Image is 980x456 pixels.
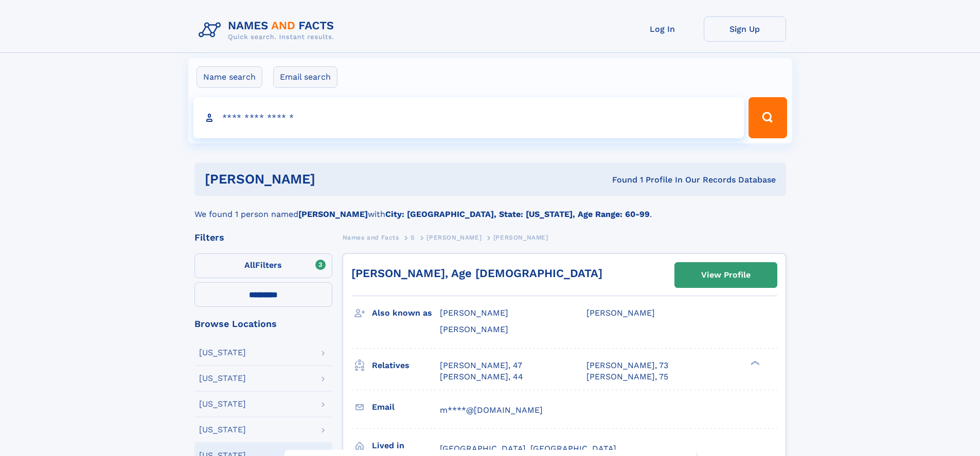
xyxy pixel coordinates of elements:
[426,231,482,244] a: [PERSON_NAME]
[440,360,522,371] a: [PERSON_NAME], 47
[298,209,368,219] b: [PERSON_NAME]
[464,174,776,186] div: Found 1 Profile In Our Records Database
[440,324,508,334] span: [PERSON_NAME]
[199,349,246,357] div: [US_STATE]
[194,196,786,221] div: We found 1 person named with .
[493,234,548,241] span: [PERSON_NAME]
[199,426,246,434] div: [US_STATE]
[205,173,464,186] h1: [PERSON_NAME]
[197,66,262,88] label: Name search
[586,371,668,382] a: [PERSON_NAME], 75
[704,16,786,42] a: Sign Up
[411,234,415,241] span: S
[385,209,650,219] b: City: [GEOGRAPHIC_DATA], State: [US_STATE], Age Range: 60-99
[586,308,655,318] span: [PERSON_NAME]
[749,97,787,138] button: Search Button
[372,304,440,322] h3: Also known as
[426,234,482,241] span: [PERSON_NAME]
[194,16,343,44] img: Logo Names and Facts
[343,231,399,244] a: Names and Facts
[748,359,760,366] div: ❯
[411,231,415,244] a: S
[244,260,255,270] span: All
[372,398,440,416] h3: Email
[199,374,246,382] div: [US_STATE]
[199,400,246,408] div: [US_STATE]
[586,360,668,371] a: [PERSON_NAME], 73
[440,444,616,453] span: [GEOGRAPHIC_DATA], [GEOGRAPHIC_DATA]
[675,263,777,287] a: View Profile
[440,308,508,318] span: [PERSON_NAME]
[440,371,523,382] a: [PERSON_NAME], 44
[372,357,440,374] h3: Relatives
[193,97,744,138] input: search input
[194,233,332,242] div: Filters
[701,263,751,287] div: View Profile
[351,267,602,280] a: [PERSON_NAME], Age [DEMOGRAPHIC_DATA]
[621,16,704,42] a: Log In
[273,66,337,88] label: Email search
[194,253,332,278] label: Filters
[372,437,440,454] h3: Lived in
[194,319,332,329] div: Browse Locations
